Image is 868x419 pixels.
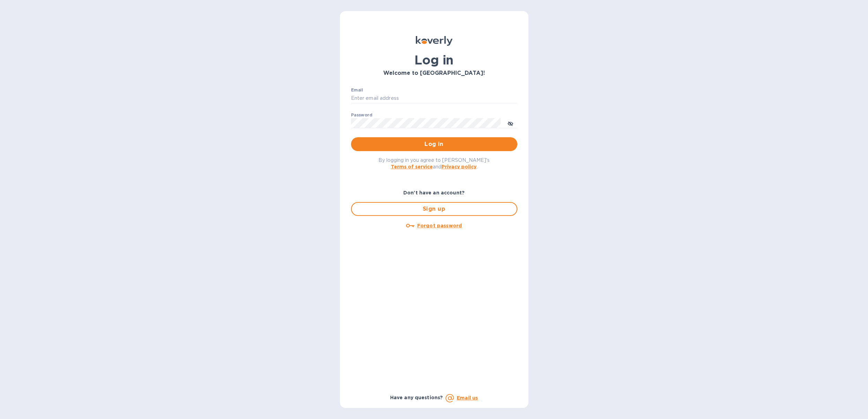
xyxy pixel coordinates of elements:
[351,53,517,67] h1: Log in
[357,205,511,213] span: Sign up
[351,202,517,216] button: Sign up
[391,164,433,169] a: Terms of service
[351,137,517,151] button: Log in
[351,93,517,104] input: Enter email address
[357,140,512,148] span: Log in
[457,395,478,401] a: Email us
[403,190,465,195] b: Don't have an account?
[351,88,363,92] label: Email
[441,164,476,169] a: Privacy policy
[416,36,453,46] img: Koverly
[351,113,372,117] label: Password
[503,116,517,130] button: toggle password visibility
[390,395,443,400] b: Have any questions?
[417,223,462,228] u: Forgot password
[378,157,490,169] span: By logging in you agree to [PERSON_NAME]'s and .
[351,70,517,77] h3: Welcome to [GEOGRAPHIC_DATA]!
